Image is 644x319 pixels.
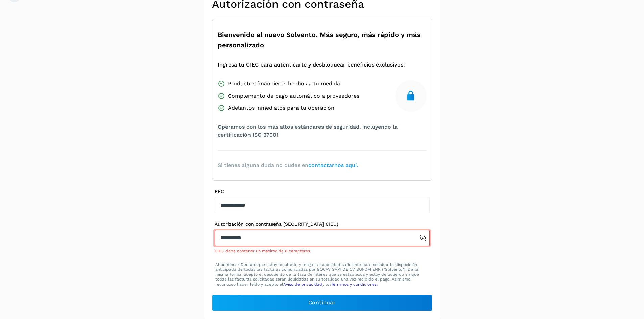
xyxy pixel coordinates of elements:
span: Si tienes alguna duda no dudes en [218,161,358,169]
span: Adelantos inmediatos para tu operación [228,104,334,112]
p: Al continuar Declaro que estoy facultado y tengo la capacidad suficiente para solicitar la dispos... [215,262,429,287]
span: Productos financieros hechos a tu medida [228,80,340,88]
span: Ingresa tu CIEC para autenticarte y desbloquear beneficios exclusivos: [218,61,405,69]
span: Complemento de pago automático a proveedores [228,92,359,100]
label: RFC [215,189,430,194]
span: CIEC debe contener un máximo de 8 caracteres [215,249,310,254]
a: contactarnos aquí. [308,162,358,168]
span: Operamos con los más altos estándares de seguridad, incluyendo la certificación ISO 27001 [218,123,427,139]
span: Bienvenido al nuevo Solvento. Más seguro, más rápido y más personalizado [218,30,427,50]
a: Aviso de privacidad [283,282,322,287]
label: Autorización con contraseña [SECURITY_DATA] CIEC) [215,221,430,227]
a: Términos y condiciones. [331,282,378,287]
button: Continuar [212,295,432,311]
span: Continuar [308,299,336,307]
img: secure [405,90,416,101]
